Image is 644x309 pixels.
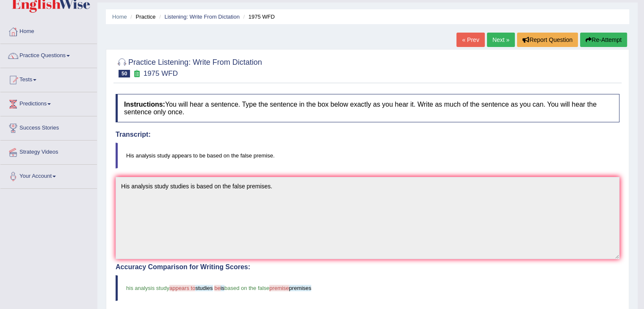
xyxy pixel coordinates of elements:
[214,285,220,291] span: be
[116,94,619,122] h4: You will hear a sentence. Type the sentence in the box below exactly as you hear it. Write as muc...
[169,285,195,291] span: appears to
[487,33,515,47] a: Next »
[0,92,97,113] a: Predictions
[0,116,97,138] a: Success Stories
[224,285,269,291] span: based on the false
[124,101,165,108] b: Instructions:
[241,13,275,21] li: 1975 WFD
[132,70,141,78] small: Exam occurring question
[0,141,97,162] a: Strategy Videos
[144,69,178,77] small: 1975 WFD
[0,68,97,89] a: Tests
[126,285,169,291] span: his analysis study
[164,14,240,20] a: Listening: Write From Dictation
[116,143,619,168] blockquote: His analysis study appears to be based on the false premise.
[112,14,127,20] a: Home
[195,285,213,291] span: studies
[0,44,97,65] a: Practice Questions
[221,285,224,291] span: is
[0,165,97,186] a: Your Account
[0,20,97,41] a: Home
[119,70,130,77] span: 50
[456,33,484,47] a: « Prev
[116,56,262,77] h2: Practice Listening: Write From Dictation
[269,285,289,291] span: premise
[116,131,619,138] h4: Transcript:
[517,33,578,47] button: Report Question
[580,33,627,47] button: Re-Attempt
[289,285,312,291] span: premises
[128,13,155,21] li: Practice
[116,263,619,271] h4: Accuracy Comparison for Writing Scores:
